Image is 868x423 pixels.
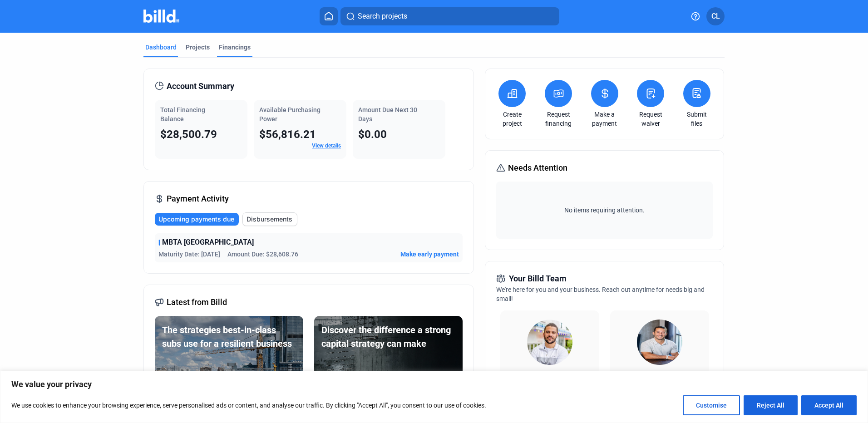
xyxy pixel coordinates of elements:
[247,215,292,224] span: Disbursements
[312,143,341,149] a: View details
[155,213,239,226] button: Upcoming payments due
[500,206,709,215] span: No items requiring attention.
[162,323,296,350] div: The strategies best-in-class subs use for a resilient business
[11,400,486,411] p: We use cookies to enhance your browsing experience, serve personalised ads or content, and analys...
[340,7,559,25] button: Search projects
[167,80,234,93] span: Account Summary
[508,162,567,174] span: Needs Attention
[160,128,217,141] span: $28,500.79
[509,272,567,285] span: Your Billd Team
[744,395,798,415] button: Reject All
[162,237,254,248] span: MBTA [GEOGRAPHIC_DATA]
[637,320,682,365] img: Territory Manager
[527,320,572,365] img: Relationship Manager
[589,110,621,128] a: Make a payment
[358,128,387,141] span: $0.00
[358,11,407,22] span: Search projects
[496,286,705,302] span: We're here for you and your business. Reach out anytime for needs big and small!
[160,106,205,123] span: Total Financing Balance
[400,250,459,259] button: Make early payment
[145,43,177,52] div: Dashboard
[158,215,234,224] span: Upcoming payments due
[711,11,720,22] span: CL
[158,250,220,259] span: Maturity Date: [DATE]
[219,43,251,52] div: Financings
[167,296,227,309] span: Latest from Billd
[496,110,528,128] a: Create project
[706,7,725,25] button: CL
[242,212,297,226] button: Disbursements
[259,128,316,141] span: $56,816.21
[11,379,857,390] p: We value your privacy
[358,106,417,123] span: Amount Due Next 30 Days
[681,110,713,128] a: Submit files
[321,323,455,350] div: Discover the difference a strong capital strategy can make
[186,43,210,52] div: Projects
[801,395,857,415] button: Accept All
[167,192,229,205] span: Payment Activity
[518,370,581,379] span: [PERSON_NAME]
[259,106,321,123] span: Available Purchasing Power
[683,395,740,415] button: Customise
[635,110,666,128] a: Request waiver
[227,250,298,259] span: Amount Due: $28,608.76
[143,10,179,23] img: Billd Company Logo
[542,110,574,128] a: Request financing
[628,370,690,379] span: [PERSON_NAME]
